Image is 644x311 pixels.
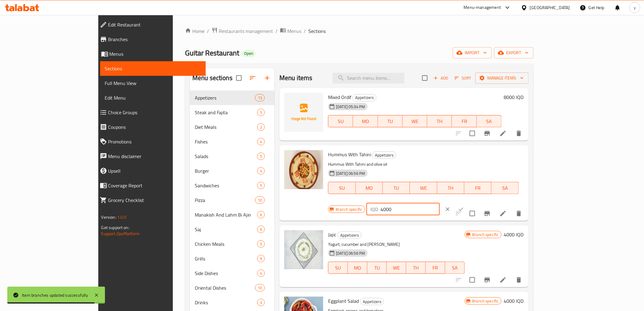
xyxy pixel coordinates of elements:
div: Drinks3 [190,295,275,310]
span: Select all sections [233,72,245,84]
span: TH [440,184,462,193]
div: Pizza10 [190,193,275,207]
button: SA [492,182,519,194]
div: items [257,182,265,189]
span: Pizza [195,196,255,204]
a: Upsell [95,164,206,178]
span: Branches [108,36,201,43]
button: ok [454,203,468,216]
span: 3 [257,300,264,306]
button: Branch-specific-item [480,206,495,221]
button: clear [441,203,454,216]
span: TU [370,263,384,272]
span: TH [409,263,423,272]
span: Select to update [466,127,479,140]
span: 5 [257,183,264,189]
span: Upsell [108,167,201,175]
span: 4 [257,139,264,145]
p: Yogurt, cucumber and [PERSON_NAME] [328,241,464,248]
div: Saj6 [190,222,275,237]
div: items [257,109,265,116]
button: MO [353,115,378,127]
div: [GEOGRAPHIC_DATA] [530,4,570,11]
div: Burger4 [190,164,275,178]
span: Mixed Ordif [328,93,351,102]
div: Appetizers [372,151,396,159]
div: Sandwiches5 [190,178,275,193]
span: TU [380,117,400,126]
div: items [257,255,265,262]
div: items [257,211,265,218]
div: Appetizers [360,298,384,305]
span: Appetizers [338,232,361,239]
span: 10 [255,285,264,291]
span: import [458,49,487,57]
span: Restaurants management [219,27,273,35]
span: Branch specific [470,298,501,304]
span: Burger [195,167,257,175]
h2: Menu sections [192,73,233,83]
a: Promotions [95,134,206,149]
a: Coverage Report [95,178,206,193]
button: delete [512,126,526,141]
span: Sandwiches [195,182,257,189]
div: Side Dishes [195,270,257,277]
div: Diet Meals2 [190,120,275,134]
div: Appetizers [195,94,255,101]
button: WE [387,262,406,274]
a: Restaurants management [212,27,273,35]
span: Drinks [195,299,257,306]
span: WE [405,117,425,126]
h6: 4000 IQD [504,230,524,239]
a: Menus [280,27,301,35]
span: export [499,49,529,57]
p: IQD [371,206,378,213]
span: TU [385,184,408,193]
span: MO [355,117,375,126]
button: Branch-specific-item [480,273,495,287]
button: Branch-specific-item [480,126,495,141]
span: Saj [195,226,257,233]
div: Appetizers [352,94,376,101]
span: Choice Groups [108,109,201,116]
span: Edit Menu [105,94,201,101]
button: SU [328,115,353,127]
span: Sort sections [245,71,260,85]
button: MO [356,182,383,194]
span: Sort items [451,73,475,83]
span: Branch specific [470,232,501,238]
button: SU [328,182,355,194]
button: FR [426,262,445,274]
button: TH [406,262,426,274]
div: Open [242,50,256,57]
span: 5 [257,241,264,247]
span: 9 [257,256,264,262]
span: SU [331,263,345,272]
span: Jajic [328,230,336,239]
span: Manakish And Lahm Bi Ajin [195,211,257,218]
div: items [257,240,265,248]
button: MO [348,262,367,274]
span: SA [494,184,516,193]
span: 4 [257,270,264,276]
h2: Menu items [279,73,313,83]
button: delete [512,206,526,221]
span: Coupons [108,123,201,131]
button: import [453,47,492,58]
div: Oriental Dishes10 [190,281,275,295]
span: Grills [195,255,257,262]
span: SA [479,117,499,126]
input: search [333,73,404,83]
a: Grocery Checklist [95,193,206,207]
span: Sections [105,65,201,72]
button: TU [378,115,403,127]
span: Sort [455,75,471,82]
div: Chicken Meals [195,240,257,248]
span: WE [412,184,435,193]
div: items [257,226,265,233]
span: Steak and Fajita [195,109,257,116]
div: Fishes [195,138,257,145]
span: Grocery Checklist [108,196,201,204]
div: items [257,138,265,145]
